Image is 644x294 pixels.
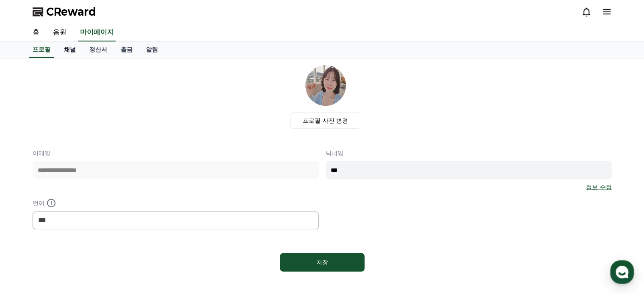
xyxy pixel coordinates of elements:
a: 정산서 [83,42,114,58]
a: 채널 [57,42,83,58]
span: 설정 [131,236,141,243]
a: 설정 [109,224,163,245]
a: 음원 [46,24,73,41]
div: 저장 [297,258,348,267]
a: 알림 [139,42,165,58]
p: 닉네임 [326,149,612,157]
a: 홈 [3,224,56,245]
a: 홈 [26,24,46,41]
span: CReward [46,5,96,19]
img: profile_image [305,65,346,106]
a: 정보 수정 [586,183,611,191]
p: 이메일 [33,149,319,157]
label: 프로필 사진 변경 [290,113,360,129]
span: 대화 [77,237,88,244]
a: 대화 [56,224,109,245]
p: 언어 [33,198,319,208]
a: 마이페이지 [78,24,116,41]
a: 출금 [114,42,139,58]
button: 저장 [280,253,365,272]
a: 프로필 [29,42,54,58]
a: CReward [33,5,96,19]
span: 홈 [27,236,32,243]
